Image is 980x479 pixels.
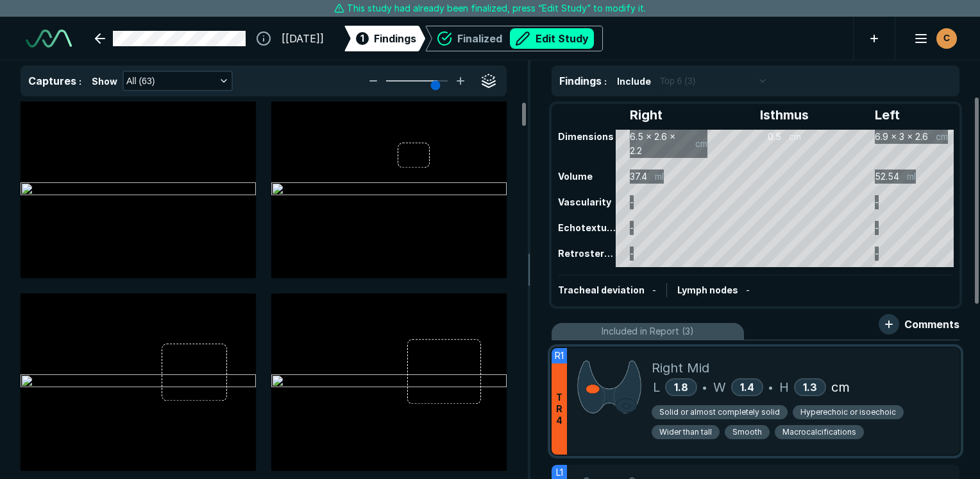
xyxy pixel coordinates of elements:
[28,74,76,87] span: Captures
[457,28,594,49] div: Finalized
[659,426,712,438] span: Wider than tall
[768,379,773,395] span: •
[746,284,750,295] span: -
[21,182,256,198] img: 000d20f8-f425-4a63-9b1a-b45522c9618c
[803,381,817,394] span: 1.3
[904,317,959,332] span: Comments
[713,378,726,397] span: W
[677,284,738,295] span: Lymph nodes
[556,392,562,426] span: T R 4
[943,31,950,45] span: C
[936,28,957,49] div: avatar-name
[652,358,709,378] span: Right Mid
[653,378,660,397] span: L
[271,374,507,390] img: 54cbf768-627c-42f2-bea9-f495cde66aae
[26,30,72,48] img: See-Mode Logo
[555,349,564,363] span: R1
[559,74,602,87] span: Findings
[510,28,594,49] button: Edit Study
[800,406,896,418] span: Hyperechoic or isoechoic
[344,26,425,51] div: 1Findings
[79,76,81,87] span: :
[831,378,850,397] span: cm
[659,406,780,418] span: Solid or almost completely solid
[271,182,507,198] img: 6d33b20d-49bc-491f-b66f-2009bd706a80
[21,24,77,53] a: See-Mode Logo
[92,74,117,88] span: Show
[347,1,646,15] span: This study had already been finalized, press “Edit Study” to modify it.
[906,26,959,51] button: avatar-name
[558,284,645,295] span: Tracheal deviation
[577,358,641,415] img: 5OGhQAAAAAGSURBVAMAgcl7BcFYQ00AAAAASUVORK5CYII=
[552,348,959,455] div: R1TR4Right MidL1.8•W1.4•H1.3cmSolid or almost completely solidHyperechoic or isoechoicWider than ...
[617,74,651,88] span: Include
[782,426,856,438] span: Macrocalcifications
[425,26,603,51] div: FinalizedEdit Study
[374,31,416,46] span: Findings
[360,31,364,45] span: 1
[740,381,754,394] span: 1.4
[282,31,324,46] span: [[DATE]]
[779,378,789,397] span: H
[602,324,694,338] span: Included in Report (3)
[732,426,762,438] span: Smooth
[21,374,256,390] img: 703b3838-acc1-4b76-bc84-054b6fbde9c3
[126,74,155,88] span: All (63)
[674,381,688,394] span: 1.8
[604,76,607,87] span: :
[652,284,656,295] span: -
[660,74,695,88] span: Top 6 (3)
[702,379,707,395] span: •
